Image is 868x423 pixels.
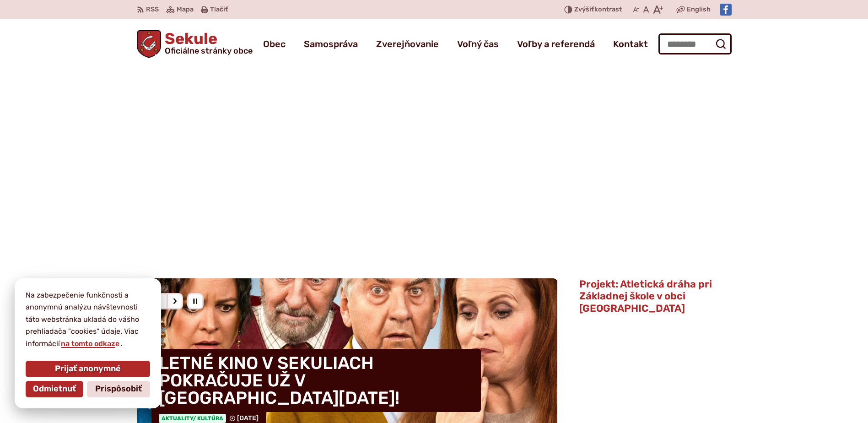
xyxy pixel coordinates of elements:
[574,5,594,13] span: Zvýšiť
[146,4,159,15] span: RSS
[87,381,150,397] button: Prispôsobiť
[457,31,499,57] a: Voľný čas
[613,31,648,57] a: Kontakt
[177,4,194,15] span: Mapa
[304,31,358,57] a: Samospráva
[137,30,253,58] a: Logo Sekule, prejsť na domovskú stránku.
[60,339,120,348] a: na tomto odkaze
[376,31,439,57] a: Zverejňovanie
[26,289,150,350] p: Na zabezpečenie funkčnosti a anonymnú analýzu návštevnosti táto webstránka ukladá do vášho prehli...
[193,415,223,422] span: / Kultúra
[685,4,712,15] a: English
[574,6,622,14] span: kontrast
[161,31,253,55] h1: Sekule
[26,381,83,397] button: Odmietnuť
[237,414,259,422] span: [DATE]
[159,414,226,423] span: Aktuality
[579,278,712,315] span: Projekt: Atletická dráha pri Základnej škole v obci [GEOGRAPHIC_DATA]
[165,47,253,55] span: Oficiálne stránky obce
[720,4,732,16] img: Prejsť na Facebook stránku
[210,6,228,14] span: Tlačiť
[517,31,595,57] a: Voľby a referendá
[579,320,731,418] img: logo_fnps.png
[187,293,204,309] div: Pozastaviť pohyb slajdera
[95,384,142,394] span: Prispôsobiť
[55,364,121,374] span: Prijať anonymné
[263,31,286,57] a: Obec
[167,293,183,309] div: Nasledujúci slajd
[151,349,481,412] h4: LETNÉ KINO V SEKULIACH POKRAČUJE UŽ V [GEOGRAPHIC_DATA][DATE]!
[687,4,711,15] span: English
[26,361,150,377] button: Prijať anonymné
[33,384,76,394] span: Odmietnuť
[137,30,162,58] img: Prejsť na domovskú stránku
